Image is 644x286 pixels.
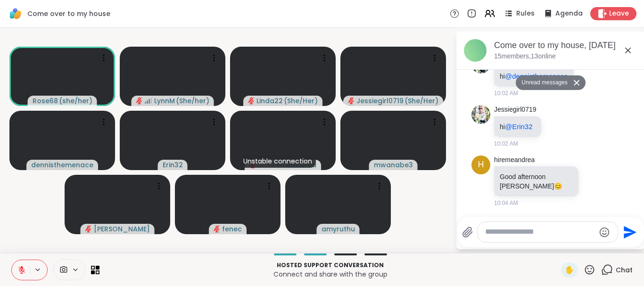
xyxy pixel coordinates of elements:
img: Come over to my house, Sep 14 [464,39,487,62]
p: Good afternoon [PERSON_NAME] [500,172,573,191]
span: Rose68 [33,96,58,106]
p: hi [500,72,568,81]
span: Leave [609,9,629,18]
p: Connect and share with the group [105,270,555,279]
p: 15 members, 13 online [494,52,556,61]
span: Erin32 [163,160,183,170]
span: amyruthu [322,224,355,234]
span: audio-muted [214,226,220,232]
span: @dennisthemenace [505,72,568,80]
span: Agenda [555,9,583,18]
img: ShareWell Logomark [8,6,24,22]
textarea: Type your message [485,227,595,237]
span: Come over to my house [27,9,110,18]
span: Jessiegirl0719 [356,96,404,106]
span: h [478,158,484,171]
p: hi [500,122,536,131]
button: Emoji picker [599,227,610,238]
span: 10:02 AM [494,139,518,148]
span: Chat [616,265,633,275]
img: https://sharewell-space-live.sfo3.digitaloceanspaces.com/user-generated/3602621c-eaa5-4082-863a-9... [471,105,490,124]
div: Come over to my house, [DATE] [494,40,637,51]
span: Linda22 [256,96,283,106]
span: 😊 [554,182,562,190]
span: audio-muted [136,98,143,104]
span: LynnM [154,96,175,106]
span: ( she/her ) [59,96,92,106]
span: ( She/Her ) [405,96,438,106]
span: ( She/Her ) [284,96,318,106]
span: 10:04 AM [494,199,518,207]
span: mwanabe3 [374,160,413,170]
span: fenec [222,224,242,234]
a: Jessiegirl0719 [494,105,537,114]
span: dennisthemenace [31,160,93,170]
span: audio-muted [248,98,255,104]
span: @Erin32 [505,123,533,131]
button: Send [618,221,639,243]
span: ✋ [565,264,574,276]
span: audio-muted [348,98,355,104]
span: [PERSON_NAME] [94,224,150,234]
span: Rules [516,9,535,18]
div: Unstable connection [239,155,316,168]
p: Hosted support conversation [105,261,555,270]
span: audio-muted [85,226,92,232]
span: 10:02 AM [494,89,518,98]
a: hiremeandrea [494,155,535,165]
span: ( She/her ) [176,96,209,106]
button: Unread messages [516,75,570,90]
